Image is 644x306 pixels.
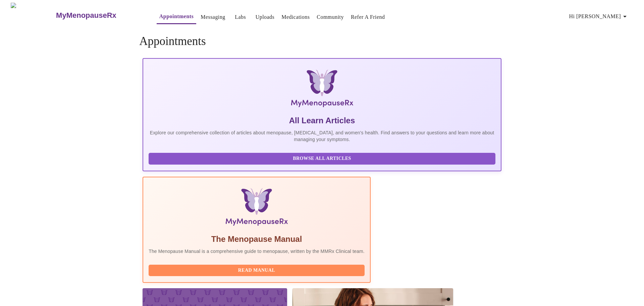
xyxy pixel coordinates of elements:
[149,267,366,273] a: Read Manual
[203,70,441,110] img: MyMenopauseRx Logo
[139,35,505,48] h4: Appointments
[149,248,365,255] p: The Menopause Manual is a comprehensive guide to menopause, written by the MMRx Clinical team.
[149,115,495,126] h5: All Learn Articles
[567,10,632,23] button: Hi [PERSON_NAME]
[201,12,225,22] a: Messaging
[11,3,55,28] img: MyMenopauseRx Logo
[56,11,116,20] h3: MyMenopauseRx
[149,153,495,165] button: Browse All Articles
[155,266,358,275] span: Read Manual
[235,12,246,22] a: Labs
[314,10,346,24] button: Community
[253,10,277,24] button: Uploads
[230,10,251,24] button: Labs
[149,234,365,245] h5: The Menopause Manual
[348,10,388,24] button: Refer a Friend
[569,12,629,21] span: Hi [PERSON_NAME]
[149,129,495,143] p: Explore our comprehensive collection of articles about menopause, [MEDICAL_DATA], and women's hea...
[351,12,385,22] a: Refer a Friend
[55,4,143,27] a: MyMenopauseRx
[149,155,497,161] a: Browse All Articles
[281,12,310,22] a: Medications
[183,188,330,228] img: Menopause Manual
[149,265,365,276] button: Read Manual
[198,10,228,24] button: Messaging
[155,155,489,163] span: Browse All Articles
[279,10,312,24] button: Medications
[256,12,275,22] a: Uploads
[317,12,344,22] a: Community
[159,12,194,21] a: Appointments
[157,10,196,24] button: Appointments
